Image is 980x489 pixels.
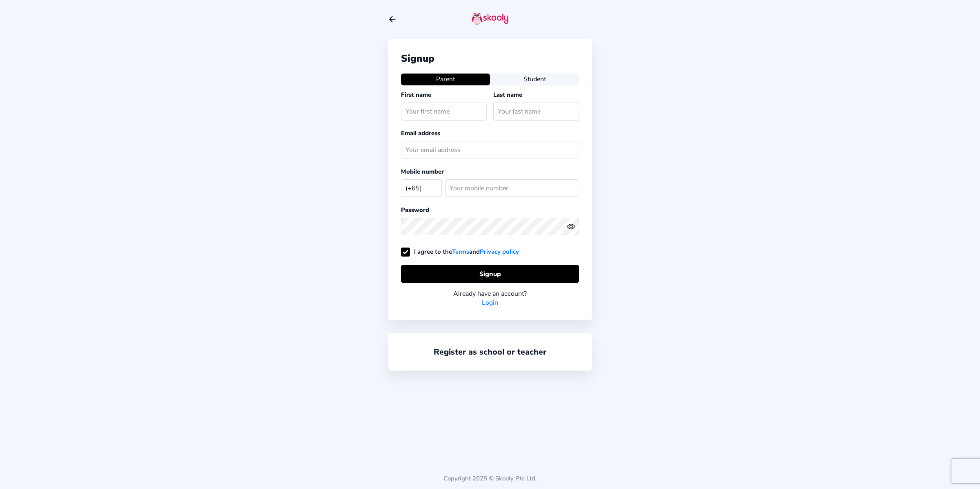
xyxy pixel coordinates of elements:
button: Signup [401,265,579,283]
label: Last name [493,91,522,99]
ion-icon: eye outline [567,222,575,231]
a: Privacy policy [480,248,519,256]
button: eye outlineeye off outline [567,222,579,231]
button: arrow back outline [388,15,397,24]
label: Password [401,206,429,214]
a: Register as school or teacher [434,346,546,357]
button: Parent [401,74,490,85]
label: Mobile number [401,167,444,176]
label: Email address [401,129,440,137]
input: Your email address [401,141,579,159]
input: Your mobile number [445,179,579,197]
label: First name [401,91,431,99]
input: Your last name [493,103,579,120]
button: Student [490,74,579,85]
img: skooly-logo.png [472,12,508,25]
a: Terms [452,248,469,256]
a: Login [482,298,498,307]
label: I agree to the and [401,248,519,256]
input: Your first name [401,103,487,120]
div: Signup [401,52,579,65]
div: Already have an account? [401,289,579,298]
